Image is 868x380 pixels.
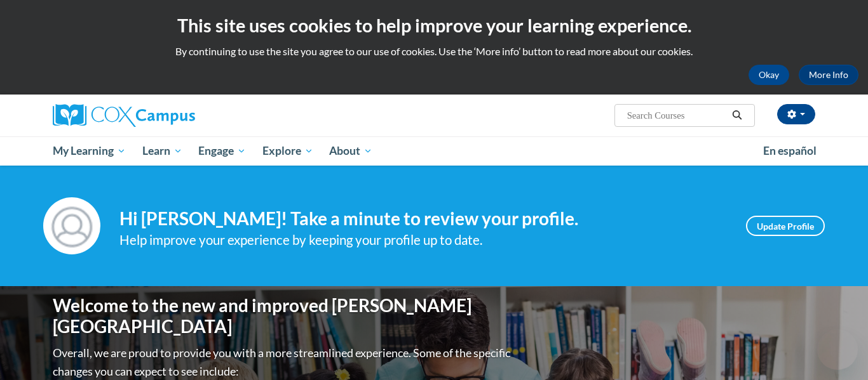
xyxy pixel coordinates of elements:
[746,216,825,236] a: Update Profile
[34,136,834,166] div: Main menu
[749,65,789,85] button: Okay
[134,136,191,166] a: Learn
[10,44,858,58] p: By continuing to use the site you agree to our use of cookies. Use the ‘More info’ button to read...
[254,136,322,166] a: Explore
[777,104,815,124] button: Account Settings
[142,143,182,159] span: Learn
[262,143,313,159] span: Explore
[763,144,817,157] span: En español
[53,104,294,127] a: Cox Campus
[44,136,134,166] a: My Learning
[799,65,858,85] a: More Info
[53,295,513,337] h1: Welcome to the new and improved [PERSON_NAME][GEOGRAPHIC_DATA]
[190,136,254,166] a: Engage
[198,143,246,159] span: Engage
[119,208,727,230] h4: Hi [PERSON_NAME]! Take a minute to review your profile.
[53,104,195,127] img: Cox Campus
[755,138,825,164] a: En español
[817,329,858,370] iframe: Button to launch messaging window
[10,13,858,38] h2: This site uses cookies to help improve your learning experience.
[626,108,728,123] input: Search Courses
[43,197,100,254] img: Profile Image
[728,108,747,123] button: Search
[119,230,727,251] div: Help improve your experience by keeping your profile up to date.
[329,143,372,159] span: About
[53,143,126,159] span: My Learning
[322,136,381,166] a: About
